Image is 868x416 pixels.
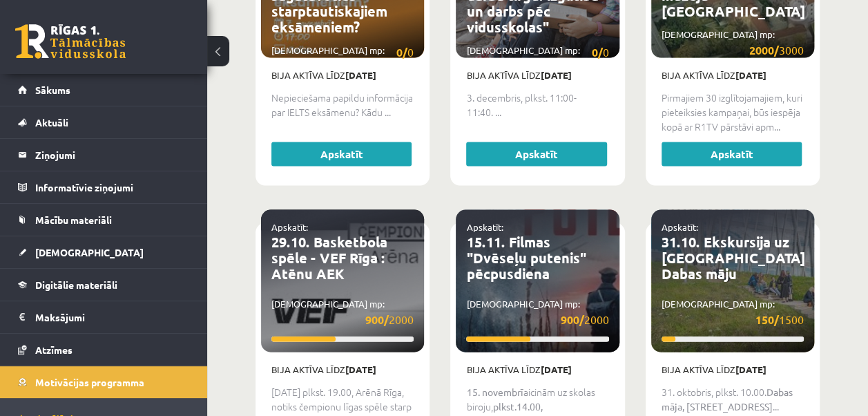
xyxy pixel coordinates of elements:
p: [DEMOGRAPHIC_DATA] mp: [271,44,414,61]
strong: [DATE] [540,363,571,375]
p: Bija aktīva līdz [271,363,414,377]
span: Nepieciešama papildu informācija par IELTS eksāmenu? Kādu ... [271,91,413,119]
a: 31.10. Ekskursija uz [GEOGRAPHIC_DATA] Dabas māju [662,233,805,283]
span: Motivācijas programma [35,376,144,388]
a: 15.11. Filmas "Dvēseļu putenis" pēcpusdiena [466,233,586,283]
a: Maksājumi [18,301,190,333]
p: 31. oktobris, plkst. 10.00. ... [662,385,804,414]
p: Bija aktīva līdz [662,68,804,82]
a: Sākums [18,74,190,106]
a: [DEMOGRAPHIC_DATA] [18,236,190,268]
span: Digitālie materiāli [35,278,117,291]
p: Bija aktīva līdz [271,68,414,82]
a: Apskatīt [271,142,412,167]
p: [DEMOGRAPHIC_DATA] mp: [466,297,608,328]
a: Ziņojumi [18,139,190,171]
legend: Maksājumi [35,301,190,333]
a: Motivācijas programma [18,366,190,398]
a: Apskatīt: [466,221,503,233]
strong: [DATE] [345,363,376,375]
p: 3. decembris, plkst. 11:00-11:40. ... [466,91,608,120]
strong: 900/ [561,312,584,327]
a: Apskatīt: [662,221,698,233]
span: Sākums [35,84,70,96]
strong: 900/ [365,312,389,327]
strong: [DATE] [540,69,571,81]
a: 29.10. Basketbola spēle - VEF Rīga : Atēnu AEK [271,233,387,283]
span: 2000 [365,311,414,328]
p: Bija aktīva līdz [662,363,804,377]
span: 2000 [561,311,609,328]
strong: [DATE] [735,69,766,81]
a: Apskatīt [466,142,606,167]
p: Bija aktīva līdz [466,363,608,377]
span: 0 [592,44,609,61]
legend: Ziņojumi [35,139,190,171]
strong: 15. novembrī [466,386,523,398]
a: Digitālie materiāli [18,269,190,301]
p: [DEMOGRAPHIC_DATA] mp: [271,297,414,328]
a: Mācību materiāli [18,204,190,236]
a: Aktuāli [18,106,190,138]
span: 0 [396,44,414,61]
p: [DEMOGRAPHIC_DATA] mp: [466,44,608,61]
p: [DEMOGRAPHIC_DATA] mp: [662,28,804,59]
strong: 150/ [755,312,779,327]
p: [DEMOGRAPHIC_DATA] mp: [662,297,804,328]
a: Apskatīt: [271,221,308,233]
p: Pirmajiem 30 izglītojamajiem, kuri pieteiksies kampaņai, būs iespēja kopā ar R1TV pārstāvi apm... [662,91,804,134]
strong: 0/ [396,45,407,59]
span: Atzīmes [35,343,73,356]
strong: [DATE] [735,363,766,375]
legend: Informatīvie ziņojumi [35,171,190,203]
strong: 0/ [592,45,603,59]
strong: [DATE] [345,69,376,81]
a: Rīgas 1. Tālmācības vidusskola [15,24,126,59]
span: [DEMOGRAPHIC_DATA] [35,246,144,258]
p: Bija aktīva līdz [466,68,608,82]
a: Atzīmes [18,334,190,366]
span: 1500 [755,311,804,328]
strong: 2000/ [749,43,779,57]
span: Aktuāli [35,116,68,129]
span: Mācību materiāli [35,214,112,226]
a: Informatīvie ziņojumi [18,171,190,203]
a: Apskatīt [662,142,802,167]
span: 3000 [749,41,804,59]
